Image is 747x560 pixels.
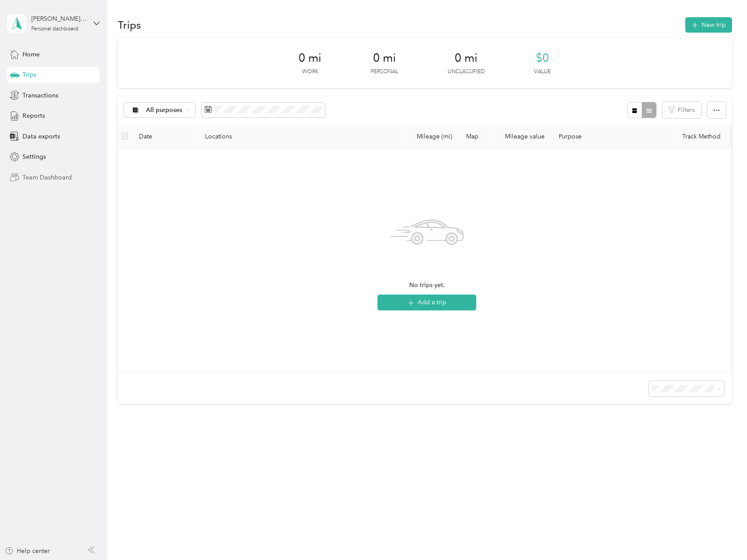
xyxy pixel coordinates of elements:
span: Settings [22,152,46,161]
div: [PERSON_NAME][EMAIL_ADDRESS][PERSON_NAME][DOMAIN_NAME] [31,14,86,23]
h1: Trips [118,20,141,30]
p: Personal [371,68,398,76]
span: Trips [22,70,36,79]
th: Mileage (mi) [401,124,459,149]
button: New trip [685,17,732,33]
span: Team Dashboard [22,173,72,182]
th: Locations [198,124,401,149]
th: Map [459,124,490,149]
button: Add a trip [377,295,476,310]
span: Home [22,50,40,59]
iframe: Everlance-gr Chat Button Frame [698,511,747,560]
th: Mileage value [490,124,552,149]
div: Personal dashboard [31,26,78,32]
button: Help center [5,546,50,556]
span: $0 [536,51,549,65]
span: All purposes [146,107,183,113]
span: 0 mi [455,51,478,65]
span: No trips yet. [409,280,445,290]
span: Reports [22,111,45,120]
span: Transactions [22,91,58,100]
th: Purpose [552,124,675,149]
span: Data exports [22,132,60,141]
button: Filters [662,102,701,118]
th: Date [132,124,198,149]
span: 0 mi [373,51,396,65]
p: Value [534,68,551,76]
p: Unclassified [448,68,485,76]
span: 0 mi [299,51,321,65]
p: Work [302,68,318,76]
th: Track Method [675,124,737,149]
